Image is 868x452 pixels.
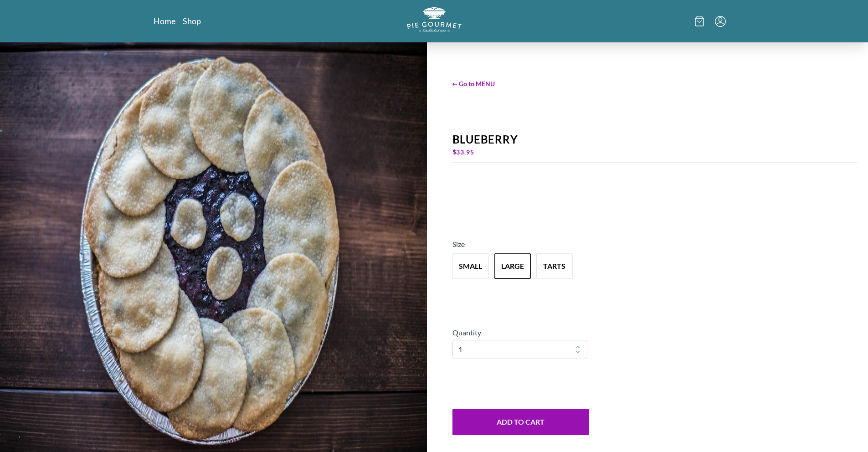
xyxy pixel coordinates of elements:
[494,253,531,279] button: Variant Swatch
[407,7,462,35] a: Logo
[452,328,481,337] span: Quantity
[452,409,589,435] button: Add to Cart
[536,253,573,279] button: Variant Swatch
[452,133,858,146] div: Blueberry
[154,15,175,26] a: Home
[452,240,465,248] span: Size
[183,15,201,26] a: Shop
[452,253,489,279] button: Variant Swatch
[407,7,462,32] img: logo
[452,146,858,159] div: $ 33.95
[715,16,726,27] button: Menu
[452,340,587,359] select: Quantity
[452,79,858,88] span: ← Go to MENU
